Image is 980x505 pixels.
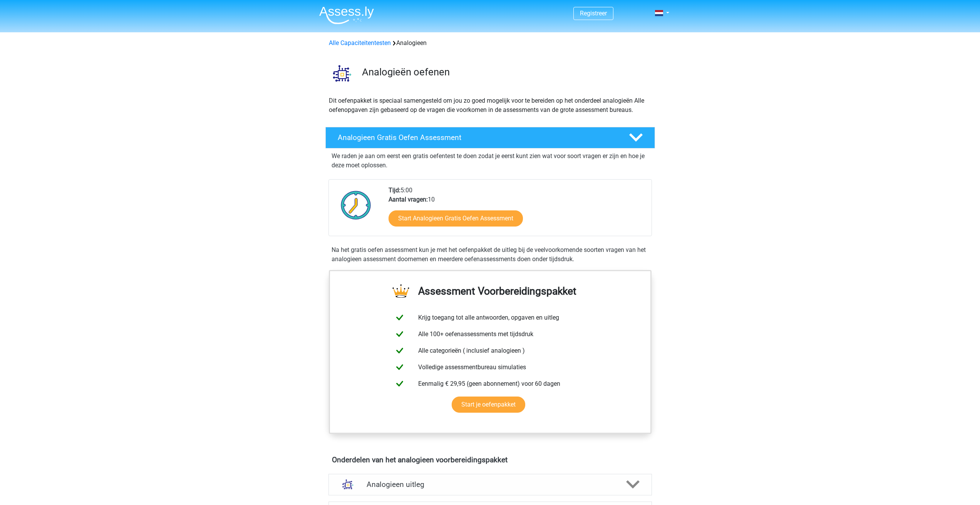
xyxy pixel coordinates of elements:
[389,196,428,203] b: Aantal vragen:
[580,10,607,17] a: Registreer
[389,210,523,227] a: Start Analogieen Gratis Oefen Assessment
[389,187,400,194] b: Tijd:
[319,6,374,24] img: Assessly
[338,475,358,494] img: analogieen uitleg
[332,455,648,464] h4: Onderdelen van het analogieen voorbereidingspakket
[383,186,651,236] div: 5:00 10
[367,480,614,489] h4: Analogieen uitleg
[329,96,652,115] p: Dit oefenpakket is speciaal samengesteld om jou zo goed mogelijk voor te bereiden op het onderdee...
[325,474,655,495] a: uitleg Analogieen uitleg
[452,397,525,413] a: Start je oefenpakket
[322,127,658,148] a: Analogieen Gratis Oefen Assessment
[337,186,375,224] img: Klok
[326,38,655,48] div: Analogieen
[332,152,649,170] p: We raden je aan om eerst een gratis oefentest te doen zodat je eerst kunt zien wat voor soort vra...
[329,39,391,47] a: Alle Capaciteitentesten
[326,57,358,90] img: analogieen
[328,245,652,264] div: Na het gratis oefen assessment kun je met het oefenpakket de uitleg bij de veelvoorkomende soorte...
[362,66,649,78] h3: Analogieën oefenen
[338,133,616,142] h4: Analogieen Gratis Oefen Assessment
